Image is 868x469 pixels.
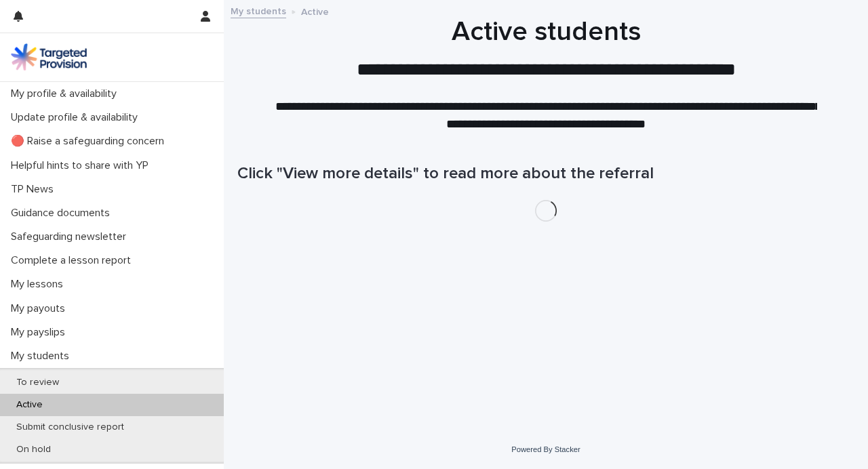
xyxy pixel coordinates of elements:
[5,350,80,363] p: My students
[5,278,74,291] p: My lessons
[5,207,121,220] p: Guidance documents
[5,399,54,411] p: Active
[237,16,854,48] h1: Active students
[5,230,137,243] p: Safeguarding newsletter
[5,111,149,124] p: Update profile & availability
[11,43,87,70] img: M5nRWzHhSzIhMunXDL62
[5,87,127,100] p: My profile & availability
[237,164,854,184] h1: Click "View more details" to read more about the referral
[5,422,135,433] p: Submit conclusive report
[511,445,580,453] a: Powered By Stacker
[301,3,329,18] p: Active
[5,159,159,172] p: Helpful hints to share with YP
[5,302,76,315] p: My payouts
[5,183,64,196] p: TP News
[5,377,70,388] p: To review
[5,326,76,339] p: My payslips
[5,135,175,148] p: 🔴 Raise a safeguarding concern
[5,444,62,455] p: On hold
[5,254,142,267] p: Complete a lesson report
[231,3,286,18] a: My students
